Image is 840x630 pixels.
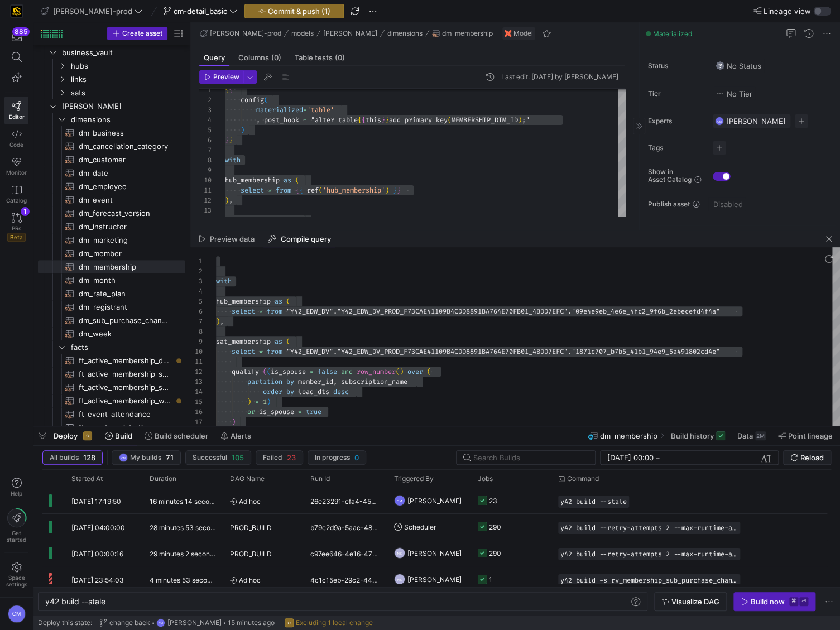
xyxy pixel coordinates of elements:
span: ) [400,367,404,376]
span: "09e4e9eb_4e6e_4fc2_9f6b_2ebecefd4f4a" [572,307,720,316]
kbd: ⏎ [799,597,808,606]
div: 4 [190,286,203,296]
button: Build now⌘⏎ [733,592,815,611]
div: Press SPACE to select this row. [38,86,185,99]
div: b79c2d9a-5aac-4894-ad70-81070da8a715 [304,514,387,540]
span: false [318,367,337,376]
button: models [289,27,316,40]
button: No statusNo Status [713,59,764,73]
span: is_spouse [271,367,306,376]
div: 7 [190,316,203,326]
span: Failed [263,454,282,461]
div: 885 [12,27,30,36]
div: 11 [199,185,212,195]
span: MEMBERSHIP_DIM_ID [452,116,518,124]
span: 'table' [307,105,334,114]
span: . [333,347,337,356]
img: undefined [505,30,511,37]
span: Query [204,54,225,61]
span: ft_active_membership_snapshot_detail​​​​​​​​​​ [79,368,172,381]
span: Get started [7,530,26,543]
input: Start datetime [607,453,654,462]
span: from [267,347,282,356]
span: Preview [213,73,239,81]
a: dm_business​​​​​​​​​​ [38,126,185,140]
div: CM [715,117,724,126]
div: 6 [190,306,203,316]
div: Last edit: [DATE] by [PERSON_NAME] [501,73,618,81]
span: No Tier [716,89,752,98]
span: dm_instructor​​​​​​​​​​ [79,220,172,233]
span: Lineage view [764,7,811,16]
button: Build scheduler [140,426,213,445]
span: PRs [12,225,21,232]
span: as [284,176,291,185]
a: PRsBeta1 [4,208,28,246]
span: = [303,105,307,114]
span: dm_employee​​​​​​​​​​ [79,180,172,193]
button: Visualize DAG [654,592,727,611]
div: Press SPACE to select this row. [38,126,185,140]
span: ( [319,186,323,195]
span: Show in Asset Catalog [648,168,692,184]
a: Editor [4,97,28,124]
span: Alerts [231,431,251,440]
span: , [256,116,260,124]
button: Commit & push (1) [244,4,344,18]
span: ( [396,367,400,376]
button: Alerts [215,426,256,445]
a: ft_active_membership_daily_forecast​​​​​​​​​​ [38,354,185,367]
a: ft_active_membership_snapshot​​​​​​​​​​ [38,381,185,394]
div: 9 [199,165,212,175]
span: 0 [354,453,359,462]
span: as [284,216,291,225]
span: dimensions [387,30,423,37]
button: No tierNo Tier [713,86,755,101]
div: CM [119,453,128,462]
span: ) [385,186,389,195]
span: 23 [287,453,296,462]
a: dm_marketing​​​​​​​​​​ [38,233,185,247]
div: 14 [199,215,212,225]
span: hub_membership [225,176,280,185]
span: dm_membership [442,30,493,37]
span: "alter table [311,116,358,124]
div: Press SPACE to select this row. [38,59,185,73]
button: change backCM[PERSON_NAME]15 minutes ago [97,615,277,630]
span: [PERSON_NAME] [323,30,377,37]
span: Beta [7,233,26,242]
div: 5 [199,125,212,135]
span: add primary key [389,116,448,124]
button: All builds128 [42,450,103,465]
span: Build scheduler [155,431,208,440]
span: Visualize DAG [671,597,719,606]
span: } [225,136,229,145]
span: Monitor [6,169,27,176]
span: "Y42_EDW_DV_PROD_F73CAE41109B4CDD8891BA764E70FB01_ [337,307,532,316]
button: Build history [666,426,730,445]
span: (0) [271,54,281,61]
div: 2 [190,266,203,276]
span: ) [216,317,220,326]
span: as [275,297,282,306]
span: dm_business​​​​​​​​​​ [79,127,172,140]
div: Press SPACE to select this row. [38,327,185,340]
div: Press SPACE to select this row. [38,233,185,247]
div: Press SPACE to select this row. [38,166,185,180]
div: Press SPACE to select this row. [38,367,185,381]
span: config [241,95,264,104]
a: ft_event_attendance​​​​​​​​​​ [38,407,185,421]
div: Press SPACE to select this row. [38,354,185,367]
button: [PERSON_NAME]-prod [197,27,284,40]
span: PROD_BUILD [230,514,272,541]
button: Create asset [107,27,167,40]
input: End datetime [662,453,735,462]
span: { [295,186,299,195]
span: = [310,367,314,376]
span: dm_rate_plan​​​​​​​​​​ [79,287,172,300]
div: Press SPACE to select this row. [38,180,185,193]
span: Help [9,490,23,497]
span: ( [286,337,290,346]
button: Preview [199,70,243,84]
button: CM [4,602,28,626]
